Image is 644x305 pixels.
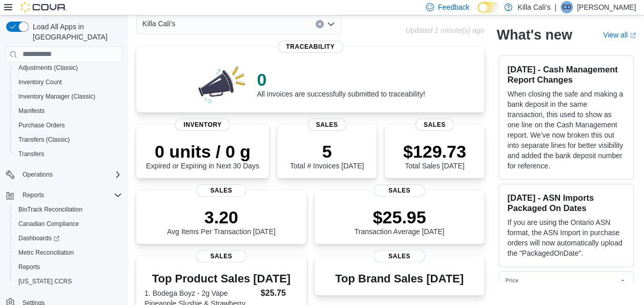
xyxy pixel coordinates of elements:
[18,205,82,214] span: BioTrack Reconciliation
[167,207,276,236] div: Avg Items Per Transaction [DATE]
[10,132,126,147] button: Transfers (Classic)
[14,148,122,160] span: Transfers
[507,217,625,258] p: If you are using the Ontario ASN format, the ASN Import in purchase orders will now automatically...
[144,273,298,285] h3: Top Product Sales [DATE]
[14,203,122,216] span: BioTrack Reconciliation
[507,89,625,171] p: When closing the safe and making a bank deposit in the same transaction, this used to show as one...
[14,148,48,160] a: Transfers
[355,207,445,236] div: Transaction Average [DATE]
[14,105,122,117] span: Manifests
[603,31,636,39] a: View allExternal link
[14,62,82,74] a: Adjustments (Classic)
[261,287,298,299] dd: $25.75
[355,207,445,227] p: $25.95
[14,90,122,103] span: Inventory Manager (Classic)
[23,191,44,199] span: Reports
[327,20,335,28] button: Open list of options
[10,89,126,104] button: Inventory Manager (Classic)
[10,217,126,231] button: Canadian Compliance
[18,168,122,181] span: Operations
[2,188,126,202] button: Reports
[374,184,425,197] span: Sales
[2,167,126,182] button: Operations
[10,202,126,217] button: BioTrack Reconciliation
[577,1,636,13] p: [PERSON_NAME]
[196,63,249,104] img: 0
[18,234,59,242] span: Dashboards
[14,232,64,244] a: Dashboards
[14,62,122,74] span: Adjustments (Classic)
[308,119,346,131] span: Sales
[10,245,126,260] button: Metrc Reconciliation
[10,118,126,132] button: Purchase Orders
[405,26,484,34] p: Updated 1 minute(s) ago
[257,69,425,98] div: All invoices are successfully submitted to traceability!
[14,246,122,259] span: Metrc Reconciliation
[196,184,246,197] span: Sales
[18,263,40,271] span: Reports
[403,141,466,170] div: Total Sales [DATE]
[517,1,550,13] p: Killa Cali's
[29,22,122,42] span: Load All Apps in [GEOGRAPHIC_DATA]
[335,273,464,285] h3: Top Brand Sales [DATE]
[142,17,175,30] span: Killa Cali's
[10,75,126,89] button: Inventory Count
[18,168,57,181] button: Operations
[438,2,469,12] span: Feedback
[554,1,556,13] p: |
[10,147,126,161] button: Transfers
[18,64,78,72] span: Adjustments (Classic)
[10,61,126,75] button: Adjustments (Classic)
[10,274,126,289] button: [US_STATE] CCRS
[14,76,66,88] a: Inventory Count
[18,107,45,115] span: Manifests
[630,32,636,39] svg: External link
[18,189,48,201] button: Reports
[14,134,74,146] a: Transfers (Classic)
[14,246,78,259] a: Metrc Reconciliation
[18,220,79,228] span: Canadian Compliance
[20,2,67,12] img: Cova
[374,250,425,262] span: Sales
[278,41,343,53] span: Traceability
[560,1,573,13] div: Callie Dill
[507,64,625,85] h3: [DATE] - Cash Management Report Changes
[175,119,230,131] span: Inventory
[14,218,122,230] span: Canadian Compliance
[496,27,572,43] h2: What's new
[18,249,74,257] span: Metrc Reconciliation
[14,275,76,288] a: [US_STATE] CCRS
[18,121,65,129] span: Purchase Orders
[290,141,364,170] div: Total # Invoices [DATE]
[257,69,425,90] p: 0
[507,193,625,213] h3: [DATE] - ASN Imports Packaged On Dates
[14,261,44,273] a: Reports
[562,1,571,13] span: CD
[196,250,246,262] span: Sales
[290,141,364,162] p: 5
[14,275,122,288] span: Washington CCRS
[18,277,72,285] span: [US_STATE] CCRS
[146,141,259,162] p: 0 units / 0 g
[18,78,62,86] span: Inventory Count
[14,119,122,131] span: Purchase Orders
[14,203,87,216] a: BioTrack Reconciliation
[10,231,126,245] a: Dashboards
[18,189,122,201] span: Reports
[10,104,126,118] button: Manifests
[14,261,122,273] span: Reports
[316,20,324,28] button: Clear input
[14,90,99,103] a: Inventory Manager (Classic)
[416,119,454,131] span: Sales
[167,207,276,227] p: 3.20
[14,134,122,146] span: Transfers (Classic)
[14,232,122,244] span: Dashboards
[403,141,466,162] p: $129.73
[14,218,83,230] a: Canadian Compliance
[18,92,95,101] span: Inventory Manager (Classic)
[477,2,499,13] input: Dark Mode
[14,105,49,117] a: Manifests
[14,76,122,88] span: Inventory Count
[18,150,44,158] span: Transfers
